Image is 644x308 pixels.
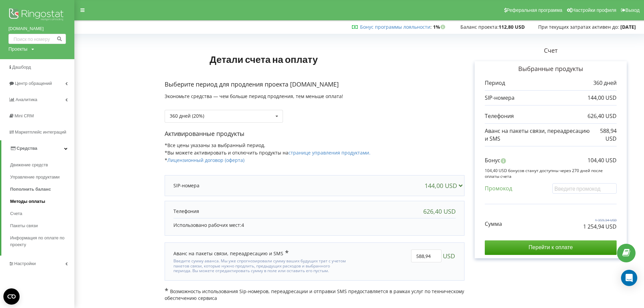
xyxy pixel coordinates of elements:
[583,223,617,231] p: 1 254,94 USD
[593,79,617,87] p: 360 дней
[588,157,617,164] p: 104,40 USD
[485,127,591,143] p: Аванс на пакеты связи, переадресацию и SMS
[620,24,636,30] strong: [DATE]
[464,46,637,55] p: Счет
[572,7,616,13] span: Настройки профиля
[170,114,204,118] div: 360 дней (20%)
[165,80,464,89] p: Выберите период для продления проекта [DOMAIN_NAME]
[10,222,38,229] span: Пакеты связи
[485,112,514,120] p: Телефония
[15,81,52,86] span: Центр обращений
[10,198,45,205] span: Методы оплаты
[10,183,74,195] a: Пополнить баланс
[10,186,51,193] span: Пополнить баланс
[16,97,37,102] span: Аналитика
[10,208,74,220] a: Счета
[173,182,199,189] p: SIP-номера
[433,24,447,30] strong: 1%
[499,24,525,30] strong: 112,80 USD
[485,157,500,164] p: Бонус
[15,113,34,118] span: Mini CRM
[485,220,502,228] p: Сумма
[10,159,74,171] a: Движение средств
[621,270,637,286] div: Open Intercom Messenger
[360,24,430,30] a: Бонус программы лояльности
[165,142,265,148] span: *Все цены указаны за выбранный период.
[241,222,244,228] span: 4
[591,127,617,143] p: 588,94 USD
[10,195,74,208] a: Методы оплаты
[552,183,617,194] input: Введите промокод
[625,7,640,13] span: Выход
[443,250,455,262] span: USD
[8,7,66,24] img: Ringostat logo
[360,24,432,30] span: :
[165,93,343,99] span: Экономьте средства — чем больше период продления, тем меньше оплата!
[485,79,505,87] p: Период
[10,235,71,248] span: Информация по оплате по проекту
[583,218,617,222] p: 1 359,34 USD
[10,171,74,183] a: Управление продуктами
[425,182,466,189] div: 144,00 USD
[288,149,371,156] a: странице управления продуктами.
[12,65,31,70] span: Дашборд
[165,149,371,156] span: *Вы можете активировать и отключить продукты на
[173,222,456,229] p: Использовано рабочих мест:
[507,7,563,13] span: Реферальная программа
[588,94,617,102] p: 144,00 USD
[165,43,362,75] h1: Детали счета на оплату
[485,94,515,102] p: SIP-номера
[8,46,27,52] div: Проекты
[423,208,456,215] div: 626,40 USD
[14,261,36,266] span: Настройки
[173,257,346,273] div: Введите сумму аванса. Мы уже спрогнозировали сумму ваших будущих трат с учетом пакетов связи, кот...
[485,185,512,192] p: Промокод
[10,220,74,232] a: Пакеты связи
[15,129,66,135] span: Маркетплейс интеграций
[485,65,617,73] p: Выбранные продукты
[167,157,244,163] a: Лицензионный договор (оферта)
[588,112,617,120] p: 626,40 USD
[165,129,464,138] p: Активированные продукты
[10,162,48,168] span: Движение средств
[10,174,59,181] span: Управление продуктами
[485,240,617,255] input: Перейти к оплате
[173,208,199,215] p: Телефония
[485,168,617,179] p: 104,40 USD бонусов станут доступны через 270 дней после оплаты счета
[10,232,74,251] a: Информация по оплате по проекту
[1,140,74,157] a: Средства
[3,288,20,305] button: Open CMP widget
[165,287,464,302] p: Возможность использования Sip-номеров, переадресации и отправки SMS предоставляется в рамках услу...
[8,34,66,44] input: Поиск по номеру
[173,250,289,257] div: Аванс на пакеты связи, переадресацию и SMS
[460,24,499,30] span: Баланс проекта:
[538,24,619,30] span: При текущих затратах активен до:
[10,210,22,217] span: Счета
[17,146,37,151] span: Средства
[8,25,66,32] a: [DOMAIN_NAME]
